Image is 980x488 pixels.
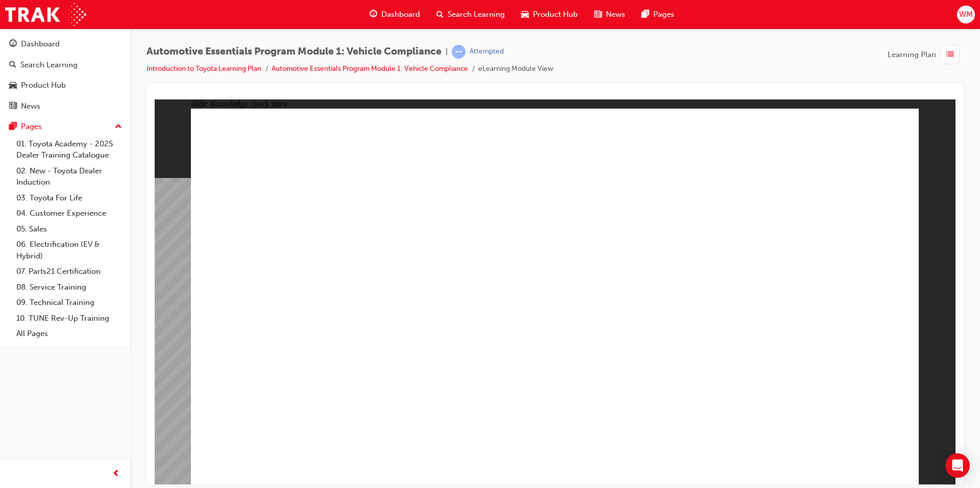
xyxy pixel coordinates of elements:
span: Product Hub [533,9,578,20]
a: Search Learning [4,56,126,74]
a: 03. Toyota For Life [12,190,126,206]
a: All Pages [12,326,126,342]
span: WM [959,9,973,20]
div: Open Intercom Messenger [945,453,970,478]
div: News [21,100,40,112]
span: guage-icon [370,8,377,21]
span: pages-icon [642,8,649,21]
div: Dashboard [21,38,60,50]
a: Dashboard [4,35,126,54]
img: Trak [5,3,86,26]
a: search-iconSearch Learning [428,4,513,25]
span: News [606,9,625,20]
li: eLearning Module View [478,63,553,75]
a: 08. Service Training [12,279,126,295]
span: Pages [653,9,674,20]
div: Search Learning [20,59,78,71]
button: DashboardSearch LearningProduct HubNews [4,33,126,117]
a: Product Hub [4,76,126,95]
button: Learning Plan [888,45,964,64]
a: guage-iconDashboard [361,4,428,25]
div: Pages [21,121,42,133]
span: Search Learning [448,9,505,20]
a: 09. Technical Training [12,295,126,311]
div: Attempted [470,47,504,57]
a: 05. Sales [12,221,126,237]
span: car-icon [9,81,17,90]
a: 06. Electrification (EV & Hybrid) [12,237,126,264]
a: News [4,97,126,116]
a: car-iconProduct Hub [513,4,586,25]
span: pages-icon [9,122,17,132]
a: 02. New - Toyota Dealer Induction [12,163,126,190]
button: Pages [4,117,126,136]
a: pages-iconPages [633,4,682,25]
button: WM [957,6,975,23]
span: guage-icon [9,40,17,49]
a: 07. Parts21 Certification [12,264,126,279]
span: learningRecordVerb_ATTEMPT-icon [452,45,465,59]
span: news-icon [9,102,17,111]
span: Learning Plan [888,49,936,61]
span: news-icon [594,8,602,21]
a: 01. Toyota Academy - 2025 Dealer Training Catalogue [12,136,126,163]
span: search-icon [9,61,16,70]
span: up-icon [115,120,122,134]
span: Automotive Essentials Program Module 1: Vehicle Compliance [146,46,442,58]
span: prev-icon [112,468,120,480]
span: car-icon [521,8,529,21]
a: 04. Customer Experience [12,206,126,221]
div: Product Hub [21,80,66,91]
span: | [446,46,448,58]
a: Automotive Essentials Program Module 1: Vehicle Compliance [272,64,468,73]
a: Introduction to Toyota Learning Plan [146,64,261,73]
span: search-icon [436,8,444,21]
span: Dashboard [381,9,420,20]
a: 10. TUNE Rev-Up Training [12,311,126,326]
a: news-iconNews [586,4,633,25]
span: list-icon [946,48,954,61]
